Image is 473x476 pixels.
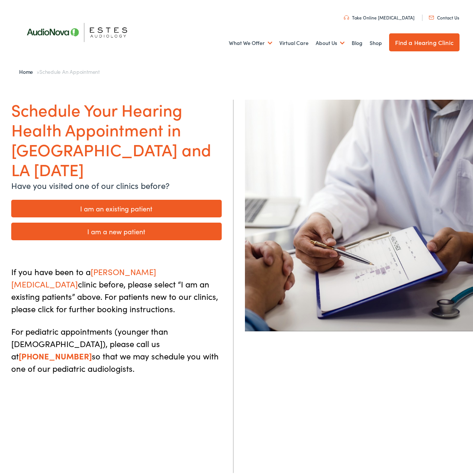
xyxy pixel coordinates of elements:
a: Shop [370,27,382,54]
a: Blog [352,27,363,54]
img: utility icon [429,13,434,17]
p: For pediatric appointments (younger than [DEMOGRAPHIC_DATA]), please call us at so that we may sc... [11,322,222,372]
p: If you have been to a clinic before, please select “I am an existing patients” above. For patient... [11,263,222,312]
h1: Schedule Your Hearing Health Appointment in [GEOGRAPHIC_DATA] and LA [DATE] [11,97,222,176]
a: I am an existing patient [11,197,222,215]
span: [PERSON_NAME] [MEDICAL_DATA] [11,263,156,287]
span: » [19,65,100,73]
a: Take Online [MEDICAL_DATA] [344,12,415,18]
a: Home [19,65,37,73]
a: About Us [316,27,345,54]
span: Schedule an Appointment [39,65,100,73]
img: utility icon [344,13,349,17]
a: [PHONE_NUMBER] [19,347,92,359]
a: What We Offer [229,27,272,54]
a: Virtual Care [279,27,309,54]
a: I am a new patient [11,220,222,238]
a: Contact Us [429,12,459,18]
a: Find a Hearing Clinic [389,31,460,49]
p: Have you visited one of our clinics before? [11,177,222,189]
